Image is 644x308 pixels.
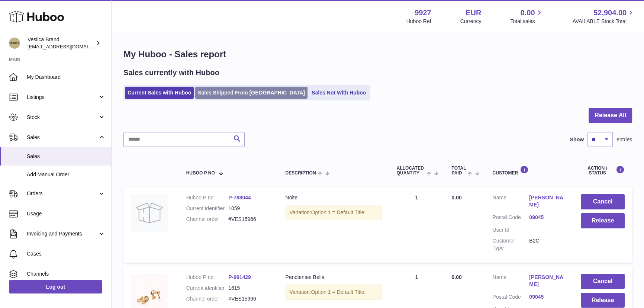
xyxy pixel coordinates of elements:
span: [EMAIL_ADDRESS][DOMAIN_NAME] [28,44,109,49]
span: 0.00 [521,8,535,18]
div: Customer [492,166,566,176]
a: Sales Not With Huboo [309,87,368,99]
dt: Current identifier [186,205,228,212]
dd: 1059 [228,205,270,212]
dd: 1615 [228,285,270,292]
span: Cases [27,250,106,257]
dt: Customer Type [492,237,529,251]
td: 1 [389,187,444,262]
a: P-991429 [228,274,251,280]
span: ALLOCATED Quantity [397,166,425,176]
button: Release All [589,108,632,123]
dt: Channel order [186,295,228,302]
span: 52,904.00 [593,8,627,18]
span: Channels [27,270,106,277]
span: Huboo P no [186,171,215,176]
button: Cancel [581,274,625,289]
a: Sales Shipped From [GEOGRAPHIC_DATA] [195,87,307,99]
div: Vesiica Brand [28,36,94,50]
a: 0.00 Total sales [510,8,543,25]
dt: Channel order [186,216,228,223]
a: 09045 [529,214,566,221]
dt: User Id [492,227,529,234]
span: Option 1 = Default Title; [311,289,366,295]
div: Action / Status [581,166,625,176]
span: Sales [27,134,98,141]
a: [PERSON_NAME] [529,274,566,288]
a: [PERSON_NAME] [529,194,566,208]
dt: Postal Code [492,214,529,223]
div: Pendientes Bella [286,274,382,281]
span: Sales [27,153,106,160]
span: Stock [27,114,98,121]
span: Add Manual Order [27,171,106,178]
div: Currency [460,18,482,25]
button: Cancel [581,194,625,209]
span: Orders [27,190,98,197]
a: Current Sales with Huboo [125,87,194,99]
dt: Huboo P no [186,194,228,201]
span: Listings [27,94,98,101]
span: entries [616,136,632,143]
span: AVAILABLE Stock Total [572,18,635,25]
button: Release [581,293,625,308]
dd: B2C [529,237,566,251]
dt: Name [492,274,529,290]
dd: #VES15966 [228,216,270,223]
span: 0.00 [451,195,461,200]
div: Huboo Ref [406,18,431,25]
dt: Huboo P no [186,274,228,281]
span: Total sales [510,18,543,25]
button: Release [581,213,625,228]
span: My Dashboard [27,74,106,81]
dt: Current identifier [186,285,228,292]
a: Log out [9,280,102,293]
div: Variation: [286,285,382,300]
strong: 9927 [415,8,431,18]
dt: Name [492,194,529,210]
label: Show [570,136,584,143]
dt: Postal Code [492,293,529,302]
a: 52,904.00 AVAILABLE Stock Total [572,8,635,25]
a: 09045 [529,293,566,301]
dd: #VES15966 [228,295,270,302]
img: internalAdmin-9927@internal.huboo.com [9,38,20,49]
span: Invoicing and Payments [27,230,98,237]
span: Description [286,171,316,176]
a: P-788044 [228,195,251,200]
strong: EUR [466,8,481,18]
h1: My Huboo - Sales report [123,48,632,60]
span: Usage [27,210,106,217]
span: Option 1 = Default Title; [311,209,366,215]
span: Total paid [451,166,466,176]
div: Noite [286,194,382,201]
img: no-photo.jpg [131,194,168,231]
span: 0.00 [451,274,461,280]
div: Variation: [286,205,382,220]
h2: Sales currently with Huboo [123,68,219,78]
